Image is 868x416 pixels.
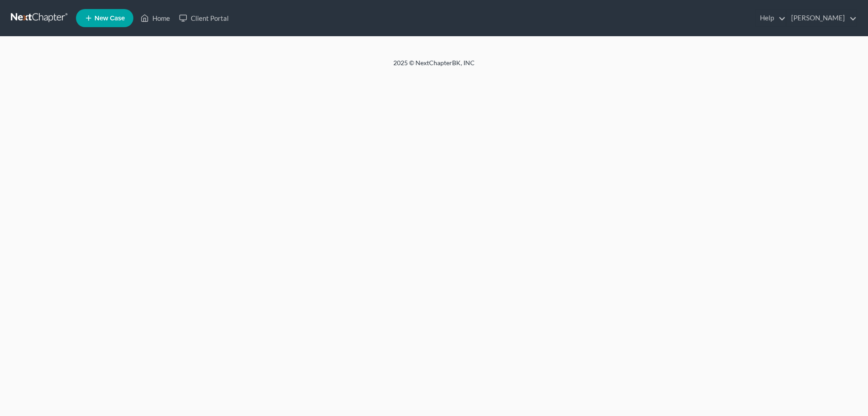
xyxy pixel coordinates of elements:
[787,10,857,26] a: [PERSON_NAME]
[76,9,133,27] new-legal-case-button: New Case
[175,10,233,26] a: Client Portal
[136,10,175,26] a: Home
[176,58,692,75] div: 2025 © NextChapterBK, INC
[755,10,786,26] a: Help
